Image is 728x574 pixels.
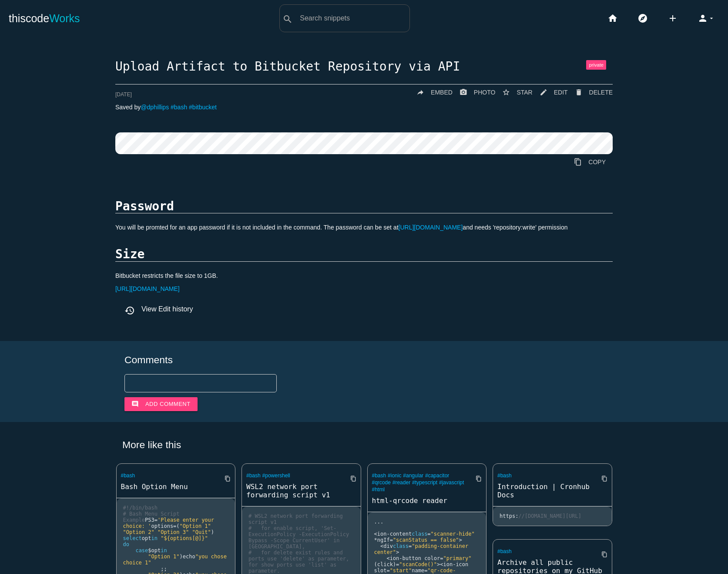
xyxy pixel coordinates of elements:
span: EMBED [431,89,453,96]
i: star_border [502,84,510,100]
a: #html [372,486,385,493]
a: Copy to Clipboard [218,471,231,486]
a: Introduction | Cronhub Docs [493,482,612,500]
span: Works [49,12,80,24]
span: DELETE [589,89,613,96]
a: #angular [403,473,423,479]
span: //[DOMAIN_NAME][URL] [518,513,581,519]
span: "scanner-hide" [431,531,475,537]
i: comment [131,397,139,411]
span: "scanCode()" [399,561,437,567]
span: "you chose choice 1" [123,554,230,566]
span: = [386,567,389,574]
span: - [386,531,389,537]
p: Saved by [115,104,613,111]
span: - [453,561,456,567]
h1: Size [115,248,613,262]
span: content [390,531,412,537]
a: Copy to Clipboard [594,547,607,562]
span: button color [403,555,440,561]
a: replyEMBED [409,84,453,100]
span: "Option 1" [180,523,211,529]
a: WSL2 network port forwarding script v1 [242,482,361,500]
span: "Quit" [192,529,211,535]
span: "Option 3" [158,529,189,535]
span: ) [180,554,183,560]
i: reply [416,84,424,100]
i: person [698,4,708,32]
span: class [412,531,427,537]
span: options [151,523,174,529]
span: = [390,537,393,543]
button: commentAdd comment [124,397,198,411]
h5: More like this [109,439,619,450]
span: icon slot [374,561,472,574]
a: Copy to Clipboard [594,471,607,486]
i: delete [575,84,583,100]
p: You will be promted for an app password if it is not included in the command. The password can be... [115,224,613,231]
a: Copy to Clipboard [469,471,482,486]
span: in [161,547,167,554]
span: PHOTO [474,89,496,96]
i: add [668,4,678,32]
i: content_copy [350,471,356,486]
a: [URL][DOMAIN_NAME] [115,285,180,292]
i: content_copy [574,154,582,170]
span: ;; [161,566,167,572]
span: class [393,543,409,549]
a: #bash [246,473,261,479]
i: home [607,4,618,32]
a: #reader [393,479,410,486]
a: #bitbucket [189,104,217,111]
span: "scanStatus == false" [393,537,459,543]
i: content_copy [601,547,607,562]
span: "primary" [443,555,472,561]
span: ( [374,561,377,567]
button: star_borderSTAR [495,84,532,100]
a: @dphillips [141,104,169,111]
i: arrow_drop_down [708,4,715,32]
span: 'Please enter your choice: ' [123,517,218,529]
span: "padding-container center" [374,543,472,555]
a: photo_cameraPHOTO [453,84,496,100]
i: history [124,305,135,316]
i: search [282,5,293,33]
span: div [383,543,393,549]
span: : [515,513,518,519]
a: html-qrcode reader [368,496,486,506]
i: explore [637,4,648,32]
a: #capacitor [425,473,449,479]
span: $opt [148,547,161,554]
h6: View Edit history [124,305,613,313]
span: >< [437,561,443,567]
span: #!/bin/bash [123,505,158,511]
a: [URL][DOMAIN_NAME] [399,224,463,231]
span: ngIf [377,537,390,543]
span: STAR [517,89,532,96]
span: - [399,555,402,561]
span: click [377,561,393,567]
span: "start" [390,567,412,574]
a: #ionic [388,473,401,479]
span: # for enable script, 'Set-ExecutionPolicy -ExecutionPolicy Bypass -Scope CurrentUser' in [GEOGRAP... [248,525,352,550]
span: > [396,549,399,555]
span: = [424,567,427,574]
span: # Bash Menu Script Example [123,511,183,523]
a: #bash [372,473,386,479]
a: #bash [121,473,135,479]
span: ion [390,555,399,561]
a: #bash [171,104,187,111]
span: EDIT [554,89,568,96]
span: )= [393,561,399,567]
a: #bash [497,473,512,479]
span: "Option 1" [148,554,179,560]
span: [DATE] [115,91,132,98]
span: https [500,513,515,519]
h5: Comments [124,355,604,365]
span: case [135,547,148,554]
span: < [386,555,389,561]
span: do [123,541,129,547]
span: opt [142,535,151,541]
span: echo [183,554,195,560]
span: < [380,543,383,549]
